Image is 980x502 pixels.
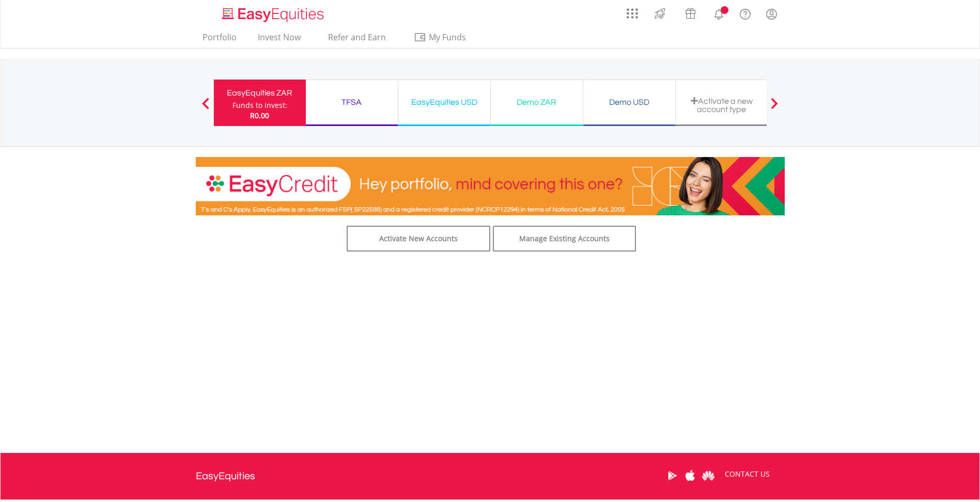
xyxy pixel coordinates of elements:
[718,460,777,489] a: CONTACT US
[663,460,681,492] a: Google Play
[682,97,761,114] div: Activate a new account type
[414,30,481,44] span: My Funds
[347,226,490,252] a: Activate New Accounts
[699,460,718,492] a: Huawei
[196,453,255,499] a: EasyEquities
[218,3,328,23] a: Home page
[493,226,636,252] a: Manage Existing Accounts
[758,3,785,25] a: My Profile
[682,5,699,22] img: vouchers-v2.svg
[497,95,577,109] div: Demo ZAR
[232,100,287,111] div: Funds to invest:
[681,460,699,492] a: Apple
[312,95,392,109] div: TFSA
[706,3,732,23] a: Notifications
[732,3,758,23] a: FAQ's and Support
[620,3,645,19] a: AppsGrid
[405,95,484,109] div: EasyEquities USD
[589,95,669,109] div: Demo USD
[651,5,668,22] img: thrive-v2.svg
[196,157,785,215] img: EasyCredit Promotion Banner
[220,6,328,23] img: EasyEquities_Logo.png
[627,8,638,19] img: grid-menu-icon.svg
[254,32,305,48] a: Invest Now
[250,111,269,120] span: R0.00
[675,3,706,22] a: Vouchers
[198,32,241,48] a: Portfolio
[328,32,386,43] span: Refer and Earn
[318,32,397,48] a: Refer and Earn
[220,86,300,100] div: EasyEquities ZAR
